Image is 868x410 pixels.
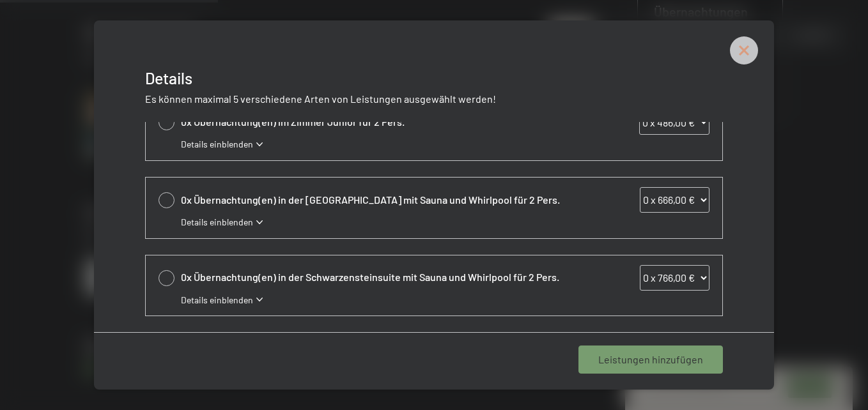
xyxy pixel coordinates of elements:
[181,294,253,307] span: Details einblenden
[181,216,253,229] span: Details einblenden
[181,193,577,207] span: 0x Übernachtung(en) in der [GEOGRAPHIC_DATA] mit Sauna und Whirlpool für 2 Pers.
[145,68,192,87] span: Details
[598,353,703,367] span: Leistungen hinzufügen
[181,138,253,151] span: Details einblenden
[181,115,577,129] span: 0x Übernachtung(en) im Zimmer Junior für 2 Pers.
[145,92,723,106] p: Es können maximal 5 verschiedene Arten von Leistungen ausgewählt werden!
[181,270,577,284] span: 0x Übernachtung(en) in der Schwarzensteinsuite mit Sauna und Whirlpool für 2 Pers.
